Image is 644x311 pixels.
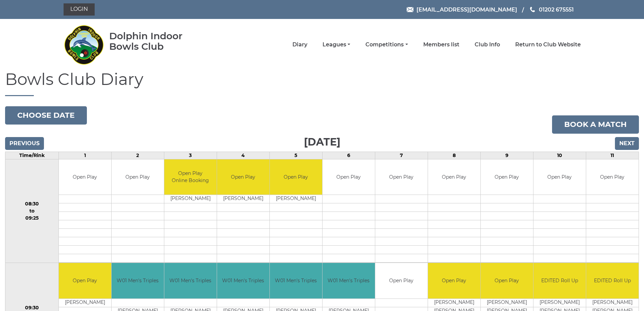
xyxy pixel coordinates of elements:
td: 8 [428,152,480,159]
a: Competitions [365,41,408,48]
a: Members list [423,41,459,48]
td: Open Play [112,159,164,195]
a: Email [EMAIL_ADDRESS][DOMAIN_NAME] [407,5,517,14]
td: 9 [480,152,533,159]
td: Open Play [533,159,586,195]
td: EDITED Roll Up [533,263,586,298]
span: [EMAIL_ADDRESS][DOMAIN_NAME] [416,6,517,13]
td: Time/Rink [5,152,59,159]
td: [PERSON_NAME] [270,195,322,203]
td: Open Play [59,263,111,298]
a: Leagues [323,41,350,48]
td: Open Play [323,159,375,195]
td: W01 Men's Triples [112,263,164,298]
a: Book a match [552,115,639,134]
td: Open Play Online Booking [164,159,217,195]
td: Open Play [428,159,480,195]
td: 11 [586,152,639,159]
td: W01 Men's Triples [323,263,375,298]
td: 2 [111,152,164,159]
td: Open Play [375,159,428,195]
input: Previous [5,137,44,150]
td: 3 [164,152,217,159]
td: 6 [322,152,375,159]
td: Open Play [481,263,533,298]
td: Open Play [586,159,639,195]
img: Email [407,7,413,12]
span: 01202 675551 [539,6,574,13]
td: [PERSON_NAME] [217,195,269,203]
a: Return to Club Website [515,41,581,48]
td: Open Play [270,159,322,195]
td: W01 Men's Triples [164,263,217,298]
td: Open Play [481,159,533,195]
td: [PERSON_NAME] [533,298,586,307]
td: 5 [269,152,322,159]
button: Choose date [5,106,87,125]
a: Club Info [475,41,500,48]
td: Open Play [59,159,111,195]
td: W01 Men's Triples [217,263,269,298]
td: [PERSON_NAME] [164,195,217,203]
h1: Bowls Club Diary [5,70,639,96]
td: 08:30 to 09:25 [5,159,59,263]
td: [PERSON_NAME] [586,298,639,307]
div: Dolphin Indoor Bowls Club [109,31,204,52]
td: [PERSON_NAME] [59,298,111,307]
img: Phone us [530,7,535,12]
td: [PERSON_NAME] [428,298,480,307]
a: Phone us 01202 675551 [529,5,574,14]
td: 10 [533,152,586,159]
td: Open Play [217,159,269,195]
td: 7 [375,152,428,159]
td: 1 [58,152,111,159]
a: Diary [292,41,307,48]
td: EDITED Roll Up [586,263,639,298]
a: Login [64,3,95,16]
td: 4 [217,152,269,159]
img: Dolphin Indoor Bowls Club [64,21,104,68]
td: Open Play [375,263,428,298]
input: Next [615,137,639,150]
td: W01 Men's Triples [270,263,322,298]
td: [PERSON_NAME] [481,298,533,307]
td: Open Play [428,263,480,298]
